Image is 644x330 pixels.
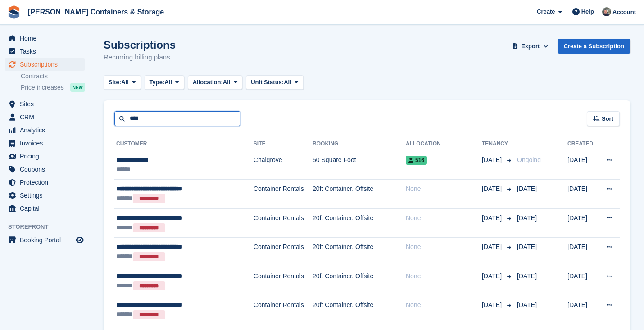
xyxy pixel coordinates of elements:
span: Account [612,8,636,17]
span: All [164,78,172,87]
span: [DATE] [517,243,537,250]
a: menu [5,163,85,176]
td: [DATE] [567,208,598,238]
p: Recurring billing plans [104,52,176,63]
h1: Subscriptions [104,39,176,51]
img: stora-icon-8386f47178a22dfd0bd8f6a31ec36ba5ce8667c1dd55bd0f319d3a0aa187defe.svg [7,5,21,19]
th: Customer [114,137,254,151]
button: Type: All [145,75,184,90]
button: Allocation: All [188,75,243,90]
span: [DATE] [517,301,537,308]
button: Export [511,39,550,54]
span: Help [581,7,594,16]
div: None [406,271,482,281]
div: None [406,242,482,252]
a: menu [5,150,85,163]
td: Container Rentals [254,238,313,267]
a: menu [5,98,85,110]
img: Adam Greenhalgh [602,7,611,16]
span: Sites [20,98,74,110]
button: Unit Status: All [246,75,303,90]
span: All [284,78,291,87]
a: menu [5,111,85,123]
span: Protection [20,176,74,189]
span: CRM [20,111,74,123]
a: menu [5,137,85,149]
a: menu [5,58,85,71]
th: Site [254,137,313,151]
span: Ongoing [517,156,541,163]
span: [DATE] [482,271,503,281]
span: All [121,78,129,87]
div: None [406,213,482,223]
a: Create a Subscription [558,39,630,54]
a: menu [5,32,85,45]
td: Chalgrove [254,151,313,180]
a: menu [5,234,85,246]
span: [DATE] [517,214,537,222]
th: Tenancy [482,137,513,151]
td: [DATE] [567,180,598,209]
a: [PERSON_NAME] Containers & Storage [24,5,168,19]
span: [DATE] [517,272,537,280]
td: 50 Square Foot [313,151,406,180]
td: [DATE] [567,238,598,267]
span: Export [521,42,540,51]
td: [DATE] [567,267,598,296]
span: Sort [602,114,613,123]
span: Invoices [20,137,74,149]
span: [DATE] [517,185,537,192]
a: menu [5,189,85,202]
td: Container Rentals [254,296,313,325]
a: Contracts [21,72,85,81]
span: Capital [20,202,74,215]
td: 20ft Container. Offsite [313,208,406,238]
a: menu [5,45,85,58]
span: Storefront [8,222,90,231]
td: 20ft Container. Offsite [313,267,406,296]
a: menu [5,202,85,215]
span: [DATE] [482,242,503,252]
span: [DATE] [482,155,503,165]
div: None [406,184,482,194]
th: Booking [313,137,406,151]
span: Site: [109,78,121,87]
a: Price increases NEW [21,82,85,92]
th: Created [567,137,598,151]
td: [DATE] [567,151,598,180]
span: Coupons [20,163,74,176]
span: Settings [20,189,74,202]
span: Pricing [20,150,74,163]
td: Container Rentals [254,267,313,296]
span: Subscriptions [20,58,74,71]
span: Unit Status: [251,78,284,87]
span: [DATE] [482,300,503,310]
span: Price increases [21,83,64,92]
td: 20ft Container. Offsite [313,238,406,267]
button: Site: All [104,75,141,90]
span: All [223,78,231,87]
a: menu [5,176,85,189]
td: [DATE] [567,296,598,325]
span: Booking Portal [20,234,74,246]
span: [DATE] [482,213,503,223]
td: Container Rentals [254,208,313,238]
div: NEW [70,83,85,92]
div: None [406,300,482,310]
span: Create [537,7,555,16]
span: Allocation: [193,78,223,87]
th: Allocation [406,137,482,151]
td: 20ft Container. Offsite [313,296,406,325]
td: 20ft Container. Offsite [313,180,406,209]
span: 516 [406,156,427,165]
span: [DATE] [482,184,503,194]
a: menu [5,124,85,136]
span: Home [20,32,74,45]
span: Type: [150,78,165,87]
td: Container Rentals [254,180,313,209]
span: Tasks [20,45,74,58]
span: Analytics [20,124,74,136]
a: Preview store [74,235,85,245]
